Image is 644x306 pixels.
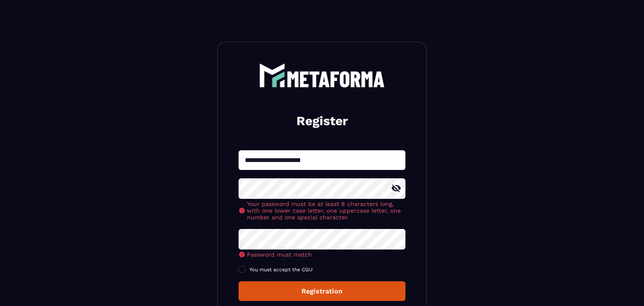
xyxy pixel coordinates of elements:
span: Your password must be at least 8 characters long, with one lower case letter, one uppercase lette... [247,201,405,221]
img: Logo [259,63,385,87]
h2: Register [249,113,395,129]
span: Password must match [247,251,312,258]
button: Registration [239,281,405,301]
a: Logo [239,63,405,87]
div: Registration [245,287,399,295]
span: You must accept the CGU [249,267,313,273]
